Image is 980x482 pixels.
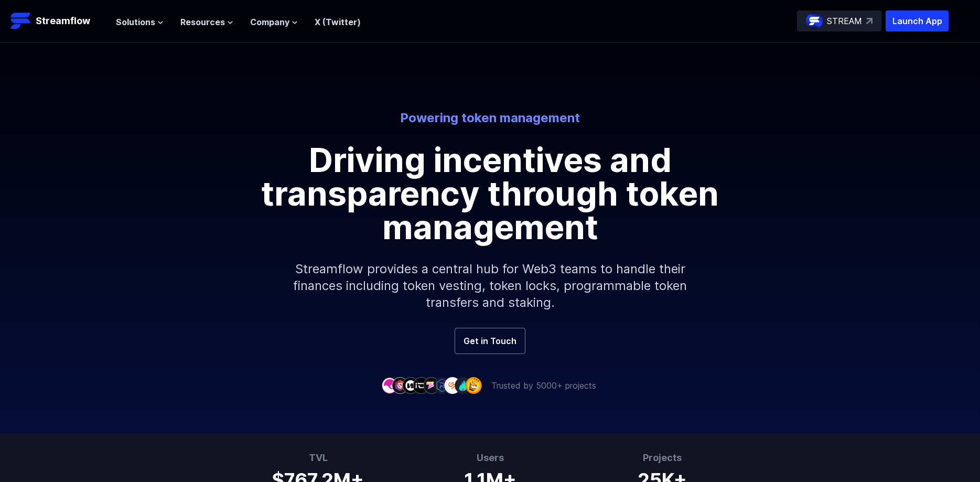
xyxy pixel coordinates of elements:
[465,377,482,393] img: company-9
[491,379,596,392] p: Trusted by 5000+ projects
[250,16,289,28] span: Company
[381,377,398,393] img: company-1
[413,377,429,393] img: company-4
[10,10,105,31] a: Streamflow
[116,16,155,28] span: Solutions
[180,16,233,28] button: Resources
[886,10,949,31] button: Launch App
[444,377,461,393] img: company-7
[180,16,225,28] span: Resources
[806,13,823,29] img: streamflow-logo-circle.png
[455,328,525,354] a: Get in Touch
[36,14,90,28] p: Streamflow
[464,451,516,465] h3: Users
[272,451,364,465] h3: TVL
[434,377,450,393] img: company-6
[455,377,471,393] img: company-8
[797,10,881,31] a: STREAM
[402,377,419,393] img: company-3
[116,16,164,28] button: Solutions
[423,377,440,393] img: company-5
[866,18,873,24] img: top-right-arrow.svg
[254,143,726,244] h1: Driving incentives and transparency through token management
[10,10,31,31] img: Streamflow Logo
[200,110,781,126] p: Powering token management
[827,15,862,27] p: STREAM
[638,451,687,465] h3: Projects
[315,17,361,27] a: X (Twitter)
[392,377,408,393] img: company-2
[265,244,716,328] p: Streamflow provides a central hub for Web3 teams to handle their finances including token vesting...
[250,16,298,28] button: Company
